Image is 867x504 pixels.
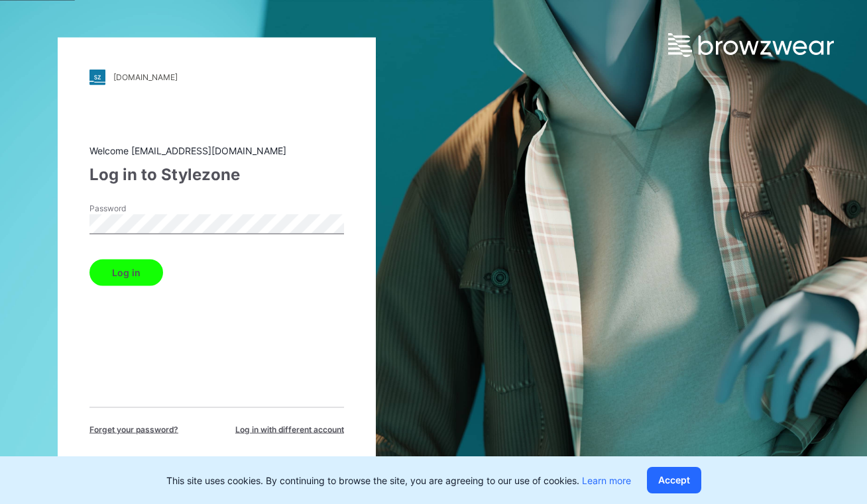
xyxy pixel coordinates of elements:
button: Accept [647,467,701,493]
div: Log in to Stylezone [89,162,344,186]
label: Password [89,202,182,214]
a: [DOMAIN_NAME] [89,69,344,85]
button: Log in [89,259,163,285]
span: Forget your password? [89,423,178,435]
p: This site uses cookies. By continuing to browse the site, you are agreeing to our use of cookies. [166,474,631,487]
a: Learn more [582,475,631,486]
div: [DOMAIN_NAME] [113,72,178,82]
span: Log in with different account [235,423,344,435]
div: Welcome [EMAIL_ADDRESS][DOMAIN_NAME] [89,143,344,157]
img: browzwear-logo.e42bd6dac1945053ebaf764b6aa21510.svg [668,33,834,57]
img: stylezone-logo.562084cfcfab977791bfbf7441f1a819.svg [89,69,105,85]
